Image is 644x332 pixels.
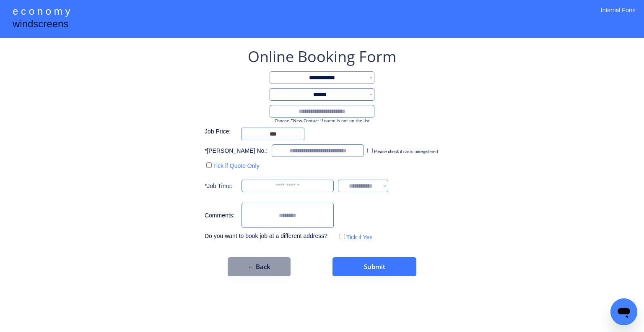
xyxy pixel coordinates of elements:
button: ← Back [228,257,291,276]
div: Job Price: [205,128,237,136]
div: e c o n o m y [13,4,70,20]
div: Online Booking Form [248,46,396,67]
label: Tick if Yes [346,234,373,241]
div: *Job Time: [205,182,237,191]
div: Comments: [205,212,237,220]
div: *[PERSON_NAME] No.: [205,147,267,155]
label: Tick if Quote Only [213,162,260,169]
div: Do you want to book job at a different address? [205,232,334,241]
div: Internal Form [601,6,636,25]
div: Choose *New Contact if name is not on the list [270,118,374,123]
div: windscreens [13,17,68,33]
iframe: Button to launch messaging window [610,298,637,325]
button: Submit [332,257,416,276]
label: Please check if car is unregistered [374,149,438,154]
